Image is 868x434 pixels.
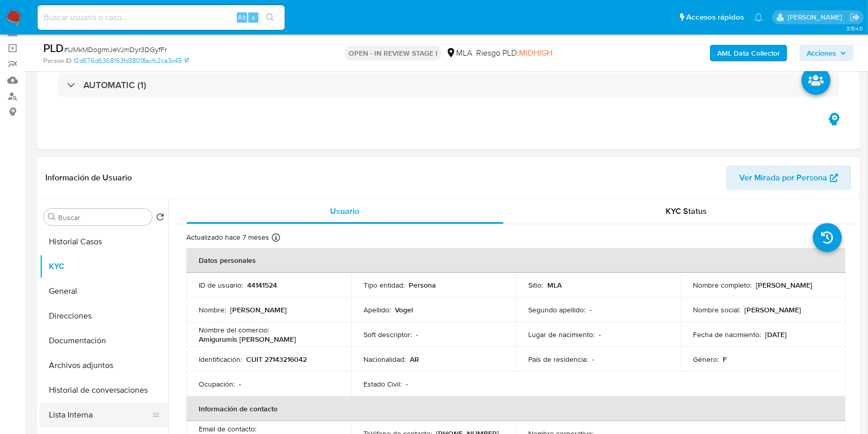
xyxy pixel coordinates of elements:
[800,45,854,61] button: Acciones
[807,45,836,61] span: Acciones
[230,305,287,314] p: [PERSON_NAME]
[58,213,148,222] input: Buscar
[686,12,744,23] span: Accesos rápidos
[589,305,592,314] p: -
[43,40,64,56] b: PLD
[363,280,405,290] p: Tipo entidad :
[592,355,594,364] p: -
[363,355,406,364] p: Nacionalidad :
[40,229,168,254] button: Historial Casos
[38,11,285,24] input: Buscar usuario o caso...
[406,379,408,389] p: -
[363,305,391,314] p: Apellido :
[528,305,585,314] p: Segundo apellido :
[40,403,160,427] button: Lista Interna
[199,335,296,344] p: Amigurumis [PERSON_NAME]
[849,12,860,23] a: Salir
[247,280,277,290] p: 44141524
[74,56,189,65] a: f2d676d6368163fd38018acfc2ca3c45
[739,165,827,190] span: Ver Mirada por Persona
[693,330,761,339] p: Fecha de nacimiento :
[58,73,839,97] div: AUTOMATIC (1)
[726,165,852,190] button: Ver Mirada por Persona
[239,379,241,389] p: -
[528,330,595,339] p: Lugar de nacimiento :
[344,46,442,60] p: OPEN - IN REVIEW STAGE I
[765,330,787,339] p: [DATE]
[723,355,727,364] p: F
[40,279,168,304] button: General
[476,47,552,59] span: Riesgo PLD:
[446,47,472,59] div: MLA
[717,45,780,61] b: AML Data Collector
[416,330,418,339] p: -
[83,79,146,91] h3: AUTOMATIC (1)
[45,173,132,183] h1: Información de Usuario
[48,213,56,221] button: Buscar
[40,378,168,403] button: Historial de conversaciones
[199,280,243,290] p: ID de usuario :
[40,353,168,378] button: Archivos adjuntos
[528,355,588,364] p: País de residencia :
[363,330,412,339] p: Soft descriptor :
[547,280,562,290] p: MLA
[410,355,419,364] p: AR
[186,248,845,273] th: Datos personales
[156,213,164,224] button: Volver al orden por defecto
[519,47,552,59] span: MIDHIGH
[43,56,72,65] b: Person ID
[666,205,707,217] span: KYC Status
[252,12,255,22] span: s
[186,232,269,242] p: Actualizado hace 7 meses
[238,12,246,22] span: Alt
[199,424,256,433] p: Email de contacto :
[710,45,787,61] button: AML Data Collector
[40,328,168,353] button: Documentación
[846,24,863,32] span: 3.154.0
[754,13,763,22] a: Notificaciones
[259,10,281,25] button: search-icon
[246,355,307,364] p: CUIT 27143216042
[693,280,752,290] p: Nombre completo :
[330,205,359,217] span: Usuario
[744,305,801,314] p: [PERSON_NAME]
[693,355,719,364] p: Género :
[186,396,845,421] th: Información de contacto
[409,280,436,290] p: Persona
[599,330,601,339] p: -
[788,12,846,22] p: julieta.rodriguez@mercadolibre.com
[40,304,168,328] button: Direcciones
[528,280,543,290] p: Sitio :
[40,254,168,279] button: KYC
[199,325,269,335] p: Nombre del comercio :
[64,44,167,55] span: # UMkMDogrmJeVJmDyr3DGyfFr
[363,379,402,389] p: Estado Civil :
[199,305,226,314] p: Nombre :
[199,355,242,364] p: Identificación :
[693,305,740,314] p: Nombre social :
[756,280,812,290] p: [PERSON_NAME]
[199,379,235,389] p: Ocupación :
[395,305,413,314] p: Vogel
